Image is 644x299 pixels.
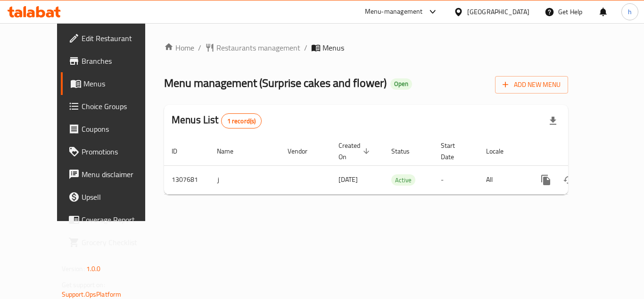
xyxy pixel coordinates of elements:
[542,110,564,132] div: Export file
[61,95,165,118] a: Choice Groups
[82,191,157,203] span: Upsell
[217,145,246,157] span: Name
[61,186,165,208] a: Upsell
[441,140,467,162] span: Start Date
[628,7,632,17] span: h
[61,72,165,95] a: Menus
[82,146,157,157] span: Promotions
[391,174,415,186] div: Active
[82,214,157,225] span: Coverage Report
[62,279,105,291] span: Get support on:
[61,118,165,140] a: Coupons
[172,145,190,157] span: ID
[503,79,561,91] span: Add New Menu
[209,165,280,194] td: ز
[62,263,85,275] span: Version:
[164,137,633,195] table: enhanced table
[390,78,412,90] div: Open
[467,7,529,17] div: [GEOGRAPHIC_DATA]
[391,175,415,186] span: Active
[486,145,516,157] span: Locale
[495,76,568,94] button: Add New Menu
[557,169,580,191] button: Change Status
[61,231,165,254] a: Grocery Checklist
[433,165,479,194] td: -
[339,173,358,186] span: [DATE]
[339,140,372,162] span: Created On
[82,101,157,112] span: Choice Groups
[164,42,194,53] a: Home
[527,137,633,166] th: Actions
[205,42,300,53] a: Restaurants management
[221,113,262,128] div: Total records count
[86,263,101,275] span: 1.0.0
[61,50,165,72] a: Branches
[390,80,412,88] span: Open
[164,42,568,53] nav: breadcrumb
[82,123,157,135] span: Coupons
[365,6,423,17] div: Menu-management
[172,113,262,128] h2: Menus List
[164,165,209,194] td: 1307681
[82,169,157,180] span: Menu disclaimer
[164,72,387,94] span: Menu management ( Surprise cakes and flower )
[83,78,157,89] span: Menus
[82,33,157,44] span: Edit Restaurant
[479,165,527,194] td: All
[288,145,320,157] span: Vendor
[61,27,165,50] a: Edit Restaurant
[216,42,300,53] span: Restaurants management
[198,42,201,53] li: /
[61,140,165,163] a: Promotions
[61,163,165,186] a: Menu disclaimer
[222,117,262,126] span: 1 record(s)
[535,169,557,191] button: more
[322,42,344,53] span: Menus
[82,237,157,248] span: Grocery Checklist
[304,42,307,53] li: /
[391,145,422,157] span: Status
[82,55,157,67] span: Branches
[61,208,165,231] a: Coverage Report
